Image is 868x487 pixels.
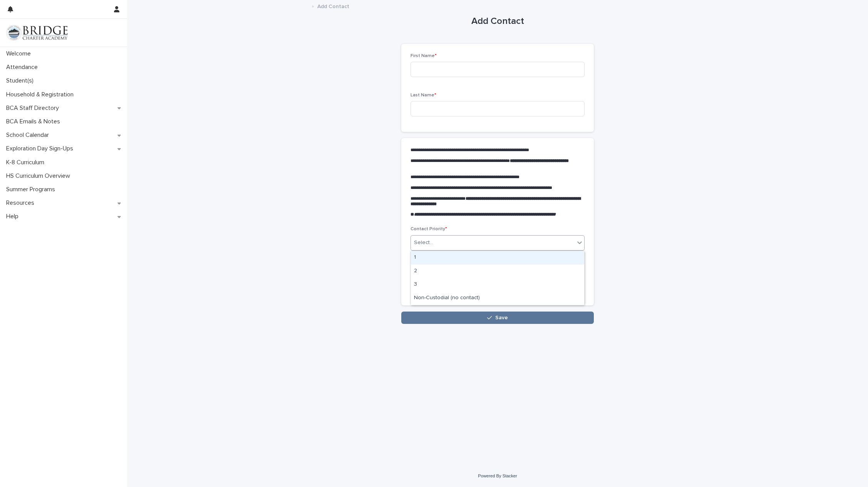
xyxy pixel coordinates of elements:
[3,64,44,71] p: Attendance
[3,145,79,152] p: Exploration Day Sign-Ups
[401,312,594,324] button: Save
[3,91,80,98] p: Household & Registration
[411,251,584,265] div: 1
[3,50,37,57] p: Welcome
[401,16,594,27] h1: Add Contact
[3,131,55,139] p: School Calendar
[3,186,61,193] p: Summer Programs
[3,118,66,125] p: BCA Emails & Notes
[411,54,437,58] span: First Name
[317,2,349,10] p: Add Contact
[3,199,40,207] p: Resources
[495,315,508,320] span: Save
[411,93,436,98] span: Last Name
[411,292,584,305] div: Non-Custodial (no contact)
[3,172,76,180] p: HS Curriculum Overview
[411,278,584,292] div: 3
[414,239,433,247] div: Select...
[3,159,50,166] p: K-8 Curriculum
[478,474,517,478] a: Powered By Stacker
[411,265,584,278] div: 2
[6,25,68,40] img: V1C1m3IdTEidaUdm9Hs0
[411,227,447,231] span: Contact Priority
[3,104,65,112] p: BCA Staff Directory
[3,213,25,220] p: Help
[3,77,40,84] p: Student(s)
